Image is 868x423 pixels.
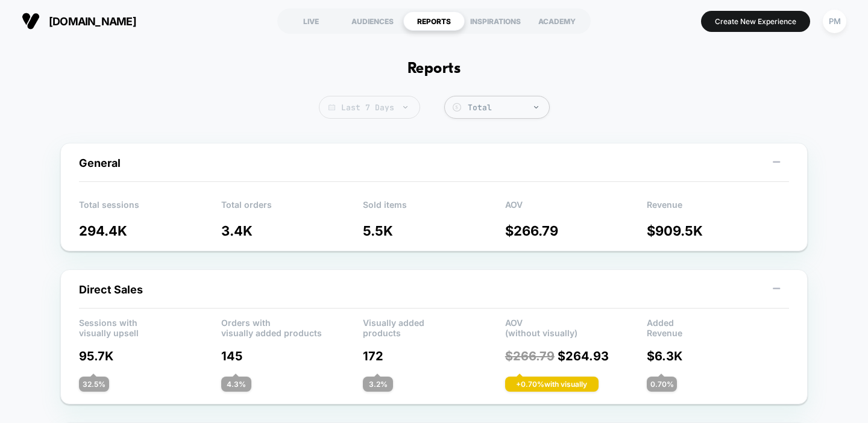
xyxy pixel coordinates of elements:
span: $ 266.79 [505,349,555,363]
img: end [403,106,407,108]
p: 5.5K [363,223,505,239]
p: Sessions with visually upsell [79,318,221,336]
button: [DOMAIN_NAME] [18,11,140,31]
div: ACADEMY [526,11,588,31]
div: REPORTS [403,11,465,31]
span: [DOMAIN_NAME] [49,15,136,28]
div: 0.70 % [647,377,677,392]
div: 3.2 % [363,377,393,392]
p: $ 6.3K [647,349,789,363]
span: Direct Sales [79,283,143,296]
p: AOV (without visually) [505,318,647,336]
p: Total sessions [79,199,221,218]
div: INSPIRATIONS [465,11,526,31]
p: $ 909.5K [647,223,789,239]
button: Create New Experience [701,11,810,32]
img: Visually logo [22,12,40,30]
p: Sold items [363,199,505,218]
button: PM [819,9,850,34]
div: Total [468,102,543,113]
p: 3.4K [221,223,363,239]
p: AOV [505,199,647,218]
div: 4.3 % [221,377,251,392]
div: AUDIENCES [342,11,403,31]
p: $ 266.79 [505,223,647,239]
p: 145 [221,349,363,363]
p: Revenue [647,199,789,218]
p: 95.7K [79,349,221,363]
p: Orders with visually added products [221,318,363,336]
div: 32.5 % [79,377,109,392]
div: PM [823,10,846,33]
span: General [79,157,121,169]
p: $ 264.93 [505,349,647,363]
img: end [534,106,538,108]
span: Last 7 Days [319,96,420,119]
img: calendar [329,104,335,110]
div: LIVE [280,11,342,31]
p: Visually added products [363,318,505,336]
p: 294.4K [79,223,221,239]
p: Total orders [221,199,363,218]
tspan: $ [455,104,458,110]
p: Added Revenue [647,318,789,336]
h1: Reports [407,60,461,78]
div: + 0.70 % with visually [505,377,599,392]
p: 172 [363,349,505,363]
